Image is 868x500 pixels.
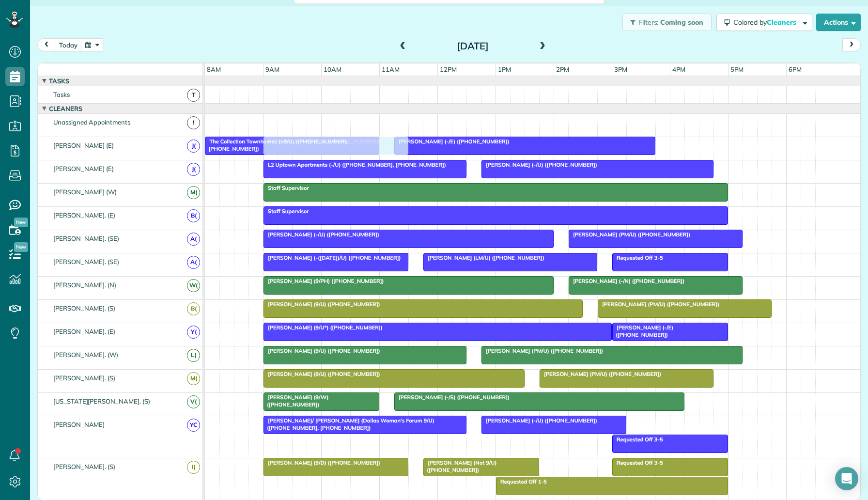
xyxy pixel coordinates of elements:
span: 6pm [787,65,804,73]
span: [PERSON_NAME] (9/U) ([PHONE_NUMBER]) [263,301,381,308]
span: B( [187,209,200,222]
span: Cleaners [767,18,798,27]
span: 5pm [728,65,745,73]
span: Coming soon [660,18,704,27]
span: M( [187,186,200,199]
span: [PERSON_NAME] (9/U) ([PHONE_NUMBER]) [263,371,381,377]
span: [PERSON_NAME] (9/PH) ([PHONE_NUMBER]) [263,278,385,284]
span: [PERSON_NAME]. (W) [51,351,120,359]
span: [PERSON_NAME]. (S) [51,463,117,470]
span: Colored by [733,18,800,27]
span: I( [187,461,200,474]
span: 12pm [438,65,459,73]
span: [PERSON_NAME] (-([DATE])/U) ([PHONE_NUMBER]) [263,254,402,261]
button: prev [37,38,56,51]
span: M( [187,372,200,385]
span: [PERSON_NAME]. (N) [51,281,118,289]
span: [US_STATE][PERSON_NAME]. (S) [51,397,152,405]
span: [PERSON_NAME]. (E) [51,328,117,335]
span: [PERSON_NAME] (9/U) ([PHONE_NUMBER]) [263,138,381,145]
span: W( [187,279,200,292]
span: New [14,242,28,252]
span: [PERSON_NAME] [51,421,107,428]
span: YC [187,419,200,432]
span: J( [187,140,200,153]
span: 10am [322,65,343,73]
span: A( [187,233,200,246]
span: Staff Supervisor [263,208,310,215]
span: [PERSON_NAME] (-/E) ([PHONE_NUMBER]) [612,324,673,338]
span: Staff Supervisor [263,185,310,191]
span: [PERSON_NAME]. (SE) [51,258,121,266]
span: V( [187,395,200,408]
span: L( [187,349,200,362]
span: Requested Off 3-5 [612,459,664,466]
span: ! [187,116,200,129]
div: Open Intercom Messenger [835,467,858,490]
span: 9am [263,65,281,73]
span: [PERSON_NAME] (-/S) ([PHONE_NUMBER]) [394,394,510,401]
span: 4pm [670,65,687,73]
span: Y( [187,326,200,339]
span: Tasks [47,77,71,85]
span: [PERSON_NAME] (9/D) ([PHONE_NUMBER]) [263,459,381,466]
span: [PERSON_NAME] (W) [51,188,119,196]
span: [PERSON_NAME] (-/U) ([PHONE_NUMBER]) [481,161,598,168]
span: 2pm [554,65,571,73]
span: [PERSON_NAME] (9/U) ([PHONE_NUMBER]) [263,347,381,354]
span: [PERSON_NAME]. (S) [51,374,117,382]
span: Requested Off 3-5 [612,254,664,261]
span: Requested Off 1-5 [496,478,547,485]
span: 1pm [496,65,513,73]
span: B( [187,302,200,315]
button: today [55,38,82,51]
span: [PERSON_NAME] (9/W) ([PHONE_NUMBER]) [263,394,329,407]
span: 3pm [612,65,629,73]
span: A( [187,256,200,269]
span: [PERSON_NAME] (PM/U) ([PHONE_NUMBER]) [539,371,662,377]
span: [PERSON_NAME] (-/U) ([PHONE_NUMBER]) [481,417,598,424]
span: [PERSON_NAME] (9/U*) ([PHONE_NUMBER]) [263,324,383,331]
span: [PERSON_NAME] (Not 9/U) ([PHONE_NUMBER]) [423,459,496,473]
span: [PERSON_NAME]. (E) [51,211,117,219]
span: [PERSON_NAME] (PM/U) ([PHONE_NUMBER]) [597,301,720,308]
span: [PERSON_NAME] (PM/U) ([PHONE_NUMBER]) [568,231,691,238]
span: [PERSON_NAME] (E) [51,141,116,149]
button: Colored byCleaners [716,14,812,31]
span: Tasks [51,91,72,98]
h2: [DATE] [412,41,533,51]
span: T [187,89,200,102]
span: Unassigned Appointments [51,118,132,126]
span: Cleaners [47,105,84,112]
span: Requested Off 3-5 [612,436,664,443]
span: [PERSON_NAME] (-/U) ([PHONE_NUMBER]) [263,231,380,238]
span: [PERSON_NAME] (-/N) ([PHONE_NUMBER]) [568,278,685,284]
span: J( [187,163,200,176]
span: L2 Uptown Apartments (-/U) ([PHONE_NUMBER], [PHONE_NUMBER]) [263,161,447,168]
span: New [14,218,28,227]
span: [PERSON_NAME] (LM/U) ([PHONE_NUMBER]) [423,254,545,261]
span: 11am [380,65,402,73]
button: next [842,38,861,51]
span: 8am [205,65,223,73]
span: [PERSON_NAME] (-/E) ([PHONE_NUMBER]) [394,138,510,145]
button: Actions [816,14,861,31]
span: [PERSON_NAME] (PM/U) ([PHONE_NUMBER]) [481,347,604,354]
span: Filters: [638,18,659,27]
span: [PERSON_NAME]. (S) [51,304,117,312]
span: [PERSON_NAME]/ [PERSON_NAME] (Dallas Woman's Forum 9/U) ([PHONE_NUMBER], [PHONE_NUMBER]) [263,417,434,431]
span: [PERSON_NAME]. (SE) [51,234,121,242]
span: [PERSON_NAME] (E) [51,165,116,172]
